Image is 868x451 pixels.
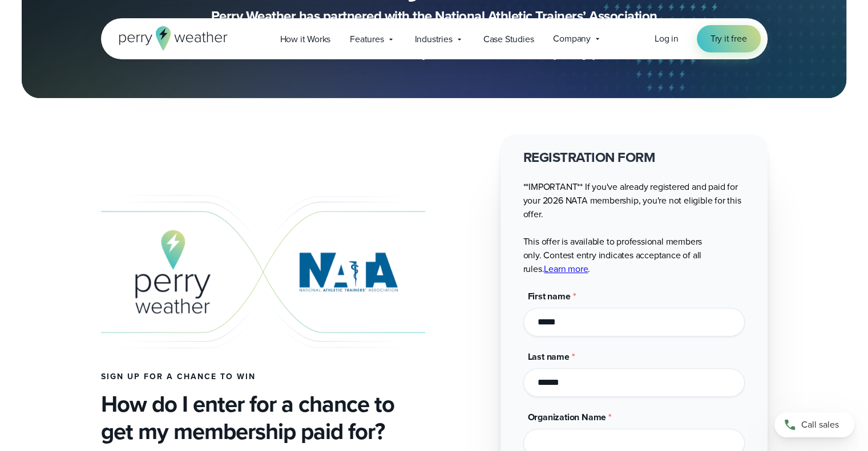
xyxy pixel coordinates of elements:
[474,27,544,51] a: Case Studies
[528,290,571,303] span: First name
[483,32,534,46] span: Case Studies
[206,7,663,62] p: Perry Weather has partnered with the National Athletic Trainers’ Association to sponsor $50,000 i...
[101,391,425,445] h3: How do I enter for a chance to get my membership paid for?
[101,372,425,381] h4: Sign up for a chance to win
[523,147,656,168] strong: REGISTRATION FORM
[415,32,453,46] span: Industries
[774,412,854,437] a: Call sales
[801,418,839,432] span: Call sales
[655,32,679,46] a: Log in
[271,27,341,51] a: How it Works
[553,32,591,46] span: Company
[528,350,570,363] span: Last name
[350,32,383,46] span: Features
[544,262,588,275] a: Learn more
[710,32,747,46] span: Try it free
[280,32,331,46] span: How it Works
[523,180,745,276] p: **IMPORTANT** If you've already registered and paid for your 2026 NATA membership, you're not eli...
[697,25,761,52] a: Try it free
[528,411,607,424] span: Organization Name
